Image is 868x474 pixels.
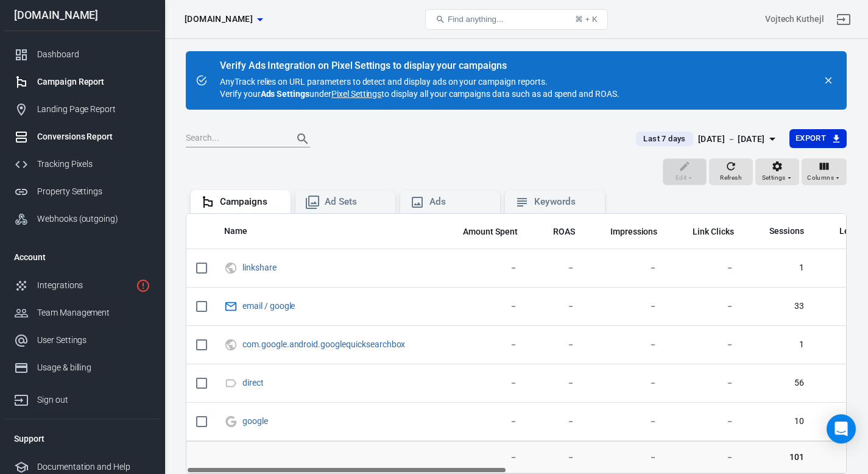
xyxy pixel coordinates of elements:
div: Documentation and Help [37,461,150,473]
span: com.google.android.googlequicksearchbox [242,340,407,348]
div: Dashboard [37,48,150,61]
span: Settings [762,172,786,183]
div: Integrations [37,279,131,292]
span: － [677,300,734,313]
a: Team Management [4,299,160,327]
span: The number of times your ads were on screen. [595,224,658,239]
div: Team Management [37,306,150,319]
span: Name [224,225,263,238]
span: The number of clicks on links within the ad that led to advertiser-specified destinations [677,224,734,239]
span: Find anything... [448,15,503,24]
svg: Direct [224,376,238,391]
a: Conversions Report [4,123,160,150]
a: Integrations [4,272,160,299]
a: Pixel Settings [331,88,381,100]
div: Conversions Report [37,130,150,143]
a: Property Settings [4,178,160,205]
span: － [537,262,575,274]
a: google [242,416,268,426]
span: Amount Spent [463,226,518,238]
span: Sessions [753,225,804,238]
span: 1 [753,339,804,351]
a: Sign out [4,381,160,414]
span: Name [224,225,247,238]
span: － [447,451,518,463]
svg: Email [224,299,238,314]
span: Lead [839,225,859,238]
span: － [677,377,734,389]
svg: 2 networks not verified yet [136,278,150,293]
a: email / google [242,301,295,311]
button: close [820,72,837,89]
span: Lead [824,225,859,238]
div: ⌘ + K [575,15,598,24]
div: Keywords [534,196,595,208]
div: User Settings [37,334,150,347]
button: Last 7 days[DATE] － [DATE] [626,129,789,149]
span: 1 [753,262,804,274]
button: Refresh [709,158,753,185]
a: Sign out [829,5,858,34]
span: linkshare [242,263,278,272]
div: Sign out [37,394,150,406]
input: Search... [186,131,283,147]
span: － [537,416,575,428]
span: The number of clicks on links within the ad that led to advertiser-specified destinations [693,224,734,239]
li: Support [4,424,160,453]
span: － [537,300,575,313]
svg: UTM & Web Traffic [224,261,238,275]
a: Usage & billing [4,354,160,381]
span: Refresh [720,172,742,183]
span: － [677,262,734,274]
div: scrollable content [186,214,846,473]
span: － [595,300,658,313]
button: Search [288,124,317,154]
span: － [595,451,658,463]
a: Campaign Report [4,68,160,96]
span: The number of times your ads were on screen. [610,224,658,239]
span: Link Clicks [693,226,734,238]
div: Campaigns [220,196,281,208]
svg: UTM & Web Traffic [224,338,238,352]
a: Dashboard [4,41,160,68]
button: Export [789,129,847,148]
a: User Settings [4,327,160,354]
div: Verify Ads Integration on Pixel Settings to display your campaigns [220,60,619,72]
span: email / google [242,302,297,310]
div: Property Settings [37,185,150,198]
div: Usage & billing [37,361,150,374]
span: ROAS [553,226,575,238]
div: Tracking Pixels [37,158,150,171]
span: － [595,339,658,351]
span: － [447,339,518,351]
a: Webhooks (outgoing) [4,205,160,233]
span: － [677,451,734,463]
a: Landing Page Report [4,96,160,123]
span: － [537,451,575,463]
a: direct [242,378,264,387]
span: 10 [753,416,804,428]
button: Columns [802,158,847,185]
span: － [537,339,575,351]
button: Settings [755,158,799,185]
div: AnyTrack relies on URL parameters to detect and display ads on your campaign reports. Verify your... [220,61,619,100]
span: The estimated total amount of money you've spent on your campaign, ad set or ad during its schedule. [463,224,518,239]
div: Campaign Report [37,76,150,88]
span: direct [242,378,266,387]
strong: Ads Settings [261,89,310,99]
span: － [447,416,518,428]
button: [DOMAIN_NAME] [180,8,267,30]
span: Impressions [610,226,658,238]
div: [DATE] － [DATE] [698,132,765,147]
span: － [447,300,518,313]
span: 56 [753,377,804,389]
span: － [595,416,658,428]
li: Account [4,242,160,272]
a: Tracking Pixels [4,150,160,178]
span: － [677,339,734,351]
span: Last 7 days [638,133,690,145]
span: listzon.com [185,12,253,27]
span: Columns [807,172,834,183]
span: － [447,377,518,389]
span: － [595,377,658,389]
